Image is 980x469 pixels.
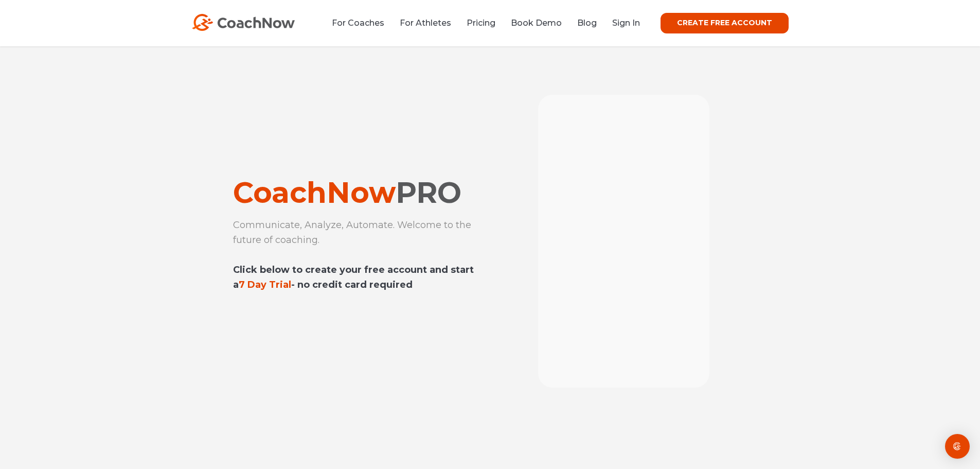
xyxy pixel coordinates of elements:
[612,18,640,28] a: Sign In
[192,14,295,31] img: CoachNow Logo
[400,18,451,28] a: For Athletes
[297,279,413,290] span: no credit card required
[945,434,970,459] div: Open Intercom Messenger
[332,18,384,28] a: For Coaches
[577,18,597,28] a: Blog
[511,18,562,28] a: Book Demo
[233,175,461,210] span: CoachNow
[239,279,413,290] span: 7 Day Trial
[396,175,461,210] span: PRO
[233,307,413,335] iframe: Embedded CTA
[233,218,480,292] p: Communicate, Analyze, Automate. Welcome to the future of coaching.
[661,13,789,33] a: CREATE FREE ACCOUNT
[467,18,495,28] a: Pricing
[233,264,474,290] strong: Click below to create your free account and start a
[291,279,295,290] span: -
